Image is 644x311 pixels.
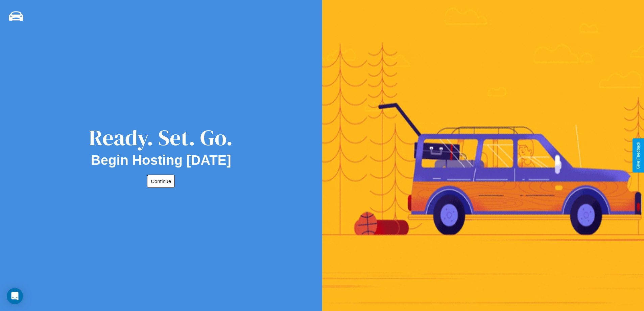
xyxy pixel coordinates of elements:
button: Continue [147,175,175,188]
h2: Begin Hosting [DATE] [91,153,231,168]
div: Give Feedback [636,142,641,169]
div: Open Intercom Messenger [7,288,23,304]
div: Ready. Set. Go. [89,123,233,153]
